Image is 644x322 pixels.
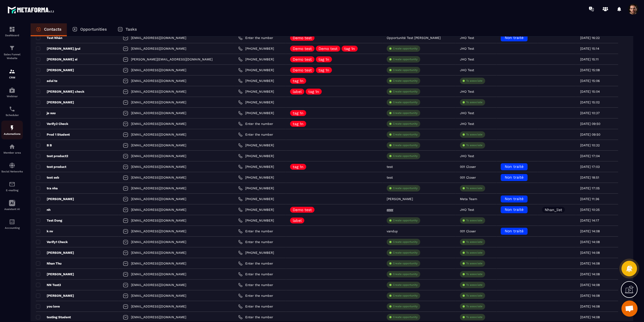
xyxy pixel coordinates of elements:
p: To associate [466,240,482,244]
p: Demo test [293,68,312,72]
p: [DATE] 09:50 [580,122,600,126]
p: 001 Closer [460,176,476,179]
p: [PERSON_NAME] [36,100,74,104]
p: [DATE] 17:05 [580,186,600,190]
img: logo [8,5,56,15]
img: accountant [9,219,15,225]
p: test seb [36,175,59,180]
a: [PHONE_NUMBER] [238,100,274,104]
span: Non traité [505,229,524,233]
p: label [293,90,302,93]
p: Demo test [293,36,312,40]
p: tag 1n [319,68,329,72]
img: automations [9,87,15,93]
p: Sales Funnel Website [1,53,23,60]
p: To associate [466,251,482,255]
p: Create opportunity [393,133,418,136]
p: Demo test [293,208,312,212]
p: Nhan Thu [36,261,61,266]
span: Non traité [505,35,524,40]
p: Demo test [319,47,338,50]
p: [DATE] 15:06 [580,79,600,83]
img: email [9,181,15,187]
a: [PHONE_NUMBER] [238,165,274,169]
p: je suu [36,111,56,115]
img: scheduler [9,106,15,112]
p: Opportunities [80,27,107,32]
p: JHO Test [460,111,474,115]
p: testing Student [36,315,71,319]
a: [PHONE_NUMBER] [238,79,274,83]
p: Member area [1,151,23,154]
p: tag 1n [308,90,319,93]
p: Automations [1,132,23,135]
p: nh [36,208,50,212]
p: [DATE] 14:17 [580,219,599,222]
p: Verify2 Check [36,122,68,126]
p: [PERSON_NAME] jyui [36,46,80,51]
p: tag 1n [319,57,329,61]
p: CRM [1,76,23,79]
p: [DATE] 15:02 [580,100,600,104]
p: Create opportunity [393,47,418,50]
img: automations [9,143,15,150]
p: [DATE] 09:50 [580,133,600,136]
p: To associate [466,305,482,308]
a: Tasks [112,23,142,36]
p: JHO Test [460,36,474,40]
p: Webinar [1,95,23,98]
a: Assistant AI [1,196,23,215]
p: Tasks [126,27,137,32]
p: Create opportunity [393,154,418,158]
p: Scheduler [1,114,23,117]
p: label [293,219,302,222]
p: JHO Test [460,208,474,212]
a: formationformationSales Funnel Website [1,41,23,64]
p: JHO Test [460,68,474,72]
p: JHO Test [460,90,474,93]
p: [DATE] 15:08 [580,68,600,72]
p: Nhan_list [545,208,562,212]
a: emailemailE-mailing [1,177,23,196]
p: Create opportunity [393,90,418,93]
a: formationformationDashboard [1,22,23,41]
p: tag 1n [293,79,303,83]
p: Create opportunity [393,272,418,276]
p: [DATE] 14:08 [580,262,600,265]
p: To associate [466,143,482,147]
p: Create opportunity [393,262,418,265]
a: [PHONE_NUMBER] [238,68,274,72]
img: formation [9,45,15,51]
p: Create opportunity [393,79,418,83]
p: test [387,165,393,169]
p: tag 1n [293,111,303,115]
p: vanduy [387,229,398,233]
a: [PHONE_NUMBER] [238,218,274,223]
p: [DATE] 14:08 [580,272,600,276]
p: JHO Test [460,154,474,158]
a: [PHONE_NUMBER] [238,57,274,61]
p: To associate [466,79,482,83]
a: automationsautomationsWebinar [1,83,23,102]
p: Demo test [293,57,312,61]
a: [PHONE_NUMBER] [238,251,274,255]
p: Create opportunity [393,305,418,308]
p: [DATE] 17:04 [580,154,600,158]
a: [PHONE_NUMBER] [238,46,274,51]
p: Create opportunity [393,251,418,255]
p: [DATE] 14:08 [580,229,600,233]
p: Assistant AI [1,208,23,211]
a: [PHONE_NUMBER] [238,175,274,180]
p: JHO Test [460,122,474,126]
a: automationsautomationsMember area [1,139,23,158]
p: Social Networks [1,170,23,173]
img: social-network [9,162,15,169]
a: accountantaccountantAccounting [1,215,23,233]
p: [DATE] 10:37 [580,111,600,115]
p: [DATE] 17:03 [580,165,600,169]
p: To associate [466,133,482,136]
p: you love [36,304,60,309]
img: formation [9,26,15,32]
p: Create opportunity [393,57,418,61]
a: [PHONE_NUMBER] [238,154,274,158]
